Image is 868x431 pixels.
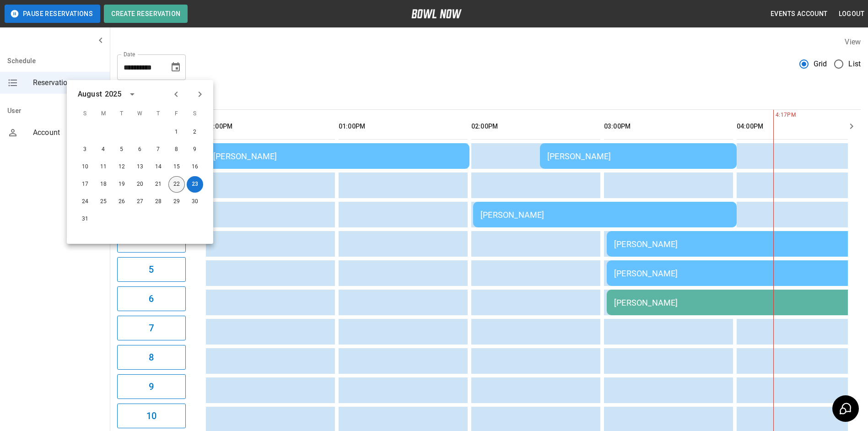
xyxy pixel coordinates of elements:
[206,113,335,140] th: 12:00PM
[124,86,140,102] button: calendar view is open, switch to year view
[77,159,93,175] button: Aug 10, 2025
[146,409,156,423] h6: 10
[77,141,93,158] button: Aug 3, 2025
[149,379,154,394] h6: 9
[150,159,167,175] button: Aug 14, 2025
[149,291,154,306] h6: 6
[614,239,863,249] div: [PERSON_NAME]
[117,286,186,311] button: 6
[604,113,733,140] th: 03:00PM
[104,5,188,23] button: Create Reservation
[105,89,122,100] div: 2025
[5,5,100,23] button: Pause Reservations
[845,38,861,46] label: View
[167,58,185,76] button: Choose date, selected date is Aug 23, 2025
[95,159,112,175] button: Aug 11, 2025
[187,124,203,140] button: Aug 2, 2025
[339,113,468,140] th: 01:00PM
[149,321,154,335] h6: 7
[168,105,185,123] span: F
[113,176,130,193] button: Aug 19, 2025
[411,9,462,18] img: logo
[168,141,185,158] button: Aug 8, 2025
[187,159,203,175] button: Aug 16, 2025
[33,127,102,138] span: Account
[168,176,185,193] button: Aug 22, 2025
[132,194,148,210] button: Aug 27, 2025
[187,194,203,210] button: Aug 30, 2025
[113,105,130,123] span: T
[168,194,185,210] button: Aug 29, 2025
[168,124,185,140] button: Aug 1, 2025
[187,141,203,158] button: Aug 9, 2025
[33,77,102,88] span: Reservations
[95,141,112,158] button: Aug 4, 2025
[117,345,186,370] button: 8
[77,176,93,193] button: Aug 17, 2025
[150,105,167,123] span: T
[77,211,93,227] button: Aug 31, 2025
[767,5,831,22] button: Events Account
[117,404,186,428] button: 10
[149,262,154,277] h6: 5
[77,105,93,123] span: S
[113,194,130,210] button: Aug 26, 2025
[132,159,148,175] button: Aug 13, 2025
[95,105,112,123] span: M
[132,176,148,193] button: Aug 20, 2025
[614,298,863,307] div: [PERSON_NAME]
[113,141,130,158] button: Aug 5, 2025
[150,141,167,158] button: Aug 7, 2025
[547,151,729,161] div: [PERSON_NAME]
[117,316,186,340] button: 7
[814,59,827,70] span: Grid
[773,111,776,120] span: 4:17PM
[95,176,112,193] button: Aug 18, 2025
[78,89,102,100] div: August
[835,5,868,22] button: Logout
[150,194,167,210] button: Aug 28, 2025
[168,86,184,102] button: Previous month
[168,159,185,175] button: Aug 15, 2025
[480,210,729,220] div: [PERSON_NAME]
[614,269,863,278] div: [PERSON_NAME]
[132,141,148,158] button: Aug 6, 2025
[471,113,600,140] th: 02:00PM
[77,194,93,210] button: Aug 24, 2025
[117,374,186,399] button: 9
[95,194,112,210] button: Aug 25, 2025
[213,151,462,161] div: [PERSON_NAME]
[187,176,203,193] button: Aug 23, 2025
[848,59,861,70] span: List
[187,105,203,123] span: S
[150,176,167,193] button: Aug 21, 2025
[132,105,148,123] span: W
[117,87,861,109] div: inventory tabs
[113,159,130,175] button: Aug 12, 2025
[192,86,208,102] button: Next month
[149,350,154,365] h6: 8
[117,257,186,282] button: 5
